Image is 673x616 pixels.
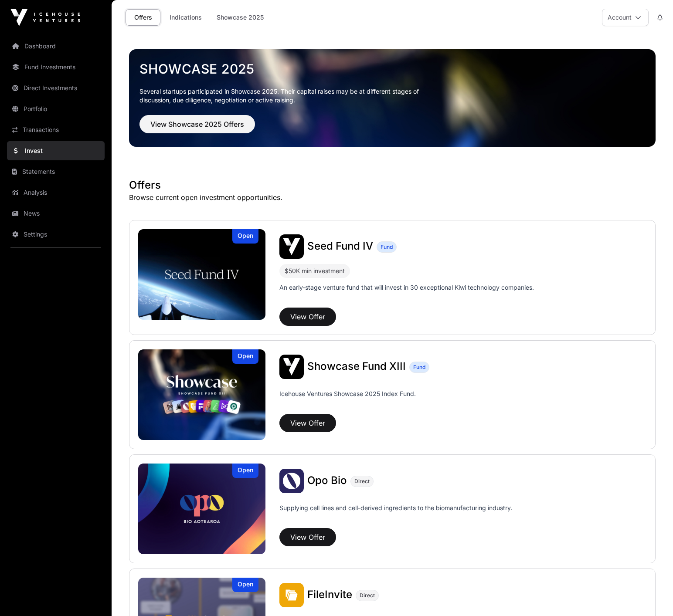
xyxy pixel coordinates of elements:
img: Opo Bio [138,464,265,554]
a: Seed Fund IVOpen [138,229,265,320]
img: Showcase Fund XIII [279,355,304,379]
a: Showcase 2025 [211,9,269,26]
div: Open [232,578,258,592]
img: Seed Fund IV [279,234,304,259]
img: Opo Bio [279,469,304,493]
img: Showcase 2025 [129,49,656,147]
a: Analysis [7,183,105,202]
button: View Offer [279,528,336,546]
span: Fund [413,364,425,371]
a: Statements [7,162,105,181]
p: An early-stage venture fund that will invest in 30 exceptional Kiwi technology companies. [279,283,534,292]
span: Showcase Fund XIII [307,360,406,372]
a: Fund Investments [7,58,105,77]
div: $50K min investment [279,264,350,278]
a: Indications [164,9,207,26]
span: Opo Bio [307,474,347,487]
a: Showcase Fund XIII [307,361,406,372]
img: FileInvite [279,583,304,607]
a: News [7,204,105,223]
a: Opo Bio [307,475,347,487]
a: Invest [7,141,105,160]
a: Showcase 2025 [139,61,645,77]
button: View Showcase 2025 Offers [139,115,255,133]
img: Icehouse Ventures Logo [10,9,80,26]
a: FileInvite [307,589,352,601]
span: Seed Fund IV [307,240,373,252]
img: Seed Fund IV [138,229,265,320]
a: Seed Fund IV [307,241,373,252]
p: Browse current open investment opportunities. [129,192,656,203]
a: Opo BioOpen [138,464,265,554]
span: FileInvite [307,588,352,601]
a: Offers [126,9,160,26]
span: Direct [360,592,375,599]
span: View Showcase 2025 Offers [150,119,244,129]
a: Showcase Fund XIIIOpen [138,349,265,440]
p: Icehouse Ventures Showcase 2025 Index Fund. [279,389,416,398]
img: Showcase Fund XIII [138,349,265,440]
h1: Offers [129,178,656,192]
a: Dashboard [7,37,105,56]
span: Fund [381,244,393,250]
p: Supplying cell lines and cell-derived ingredients to the biomanufacturing industry. [279,504,512,512]
span: Direct [354,478,370,485]
div: $50K min investment [285,266,345,276]
iframe: Chat Widget [629,574,673,616]
a: View Showcase 2025 Offers [139,124,255,132]
p: Several startups participated in Showcase 2025. Their capital raises may be at different stages o... [139,87,432,105]
a: Transactions [7,120,105,139]
a: Settings [7,225,105,244]
button: Account [602,9,649,26]
div: Open [232,464,258,478]
div: Open [232,349,258,364]
a: Direct Investments [7,78,105,98]
button: View Offer [279,414,336,432]
div: Open [232,229,258,244]
a: Portfolio [7,99,105,118]
button: View Offer [279,308,336,326]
